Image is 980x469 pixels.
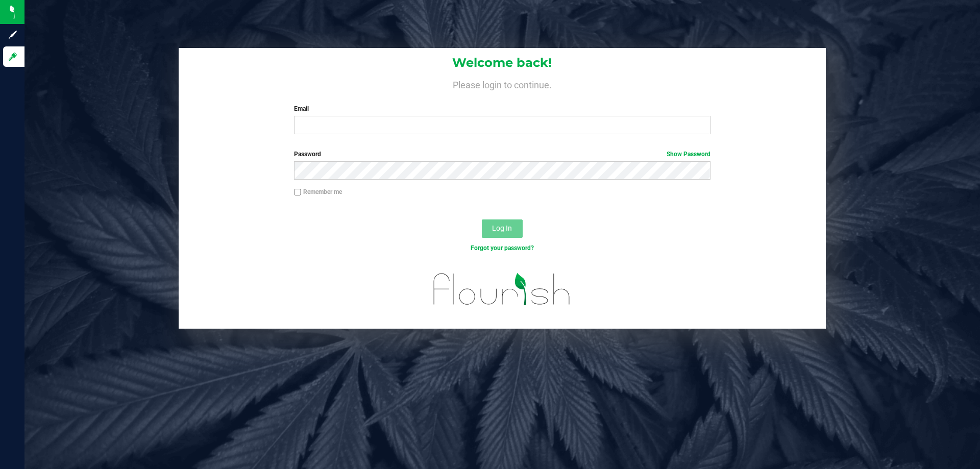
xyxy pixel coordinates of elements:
[294,151,321,158] span: Password
[294,189,301,196] input: Remember me
[492,224,512,232] span: Log In
[421,263,583,315] img: flourish_logo.svg
[179,56,826,69] h1: Welcome back!
[294,104,710,113] label: Email
[294,187,342,196] label: Remember me
[8,52,18,62] inline-svg: Log in
[8,30,18,40] inline-svg: Sign up
[471,244,534,252] a: Forgot your password?
[482,219,523,238] button: Log In
[667,151,710,158] a: Show Password
[179,78,826,90] h4: Please login to continue.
